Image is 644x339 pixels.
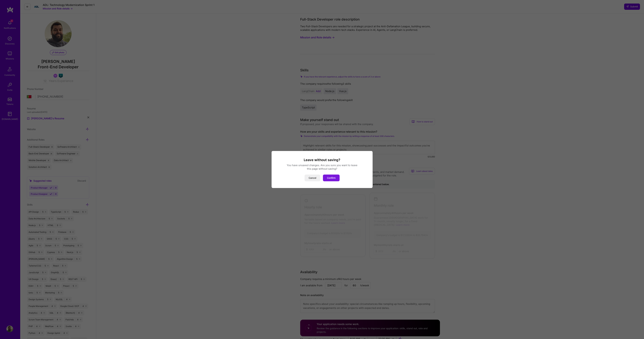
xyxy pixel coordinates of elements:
[276,167,369,171] div: this page without saving?
[272,151,373,188] div: modal
[305,175,320,181] button: Cancel
[323,175,340,181] button: Confirm
[276,158,369,162] h3: Leave without saving?
[276,163,369,167] div: You have unsaved changes. Are you sure you want to leave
